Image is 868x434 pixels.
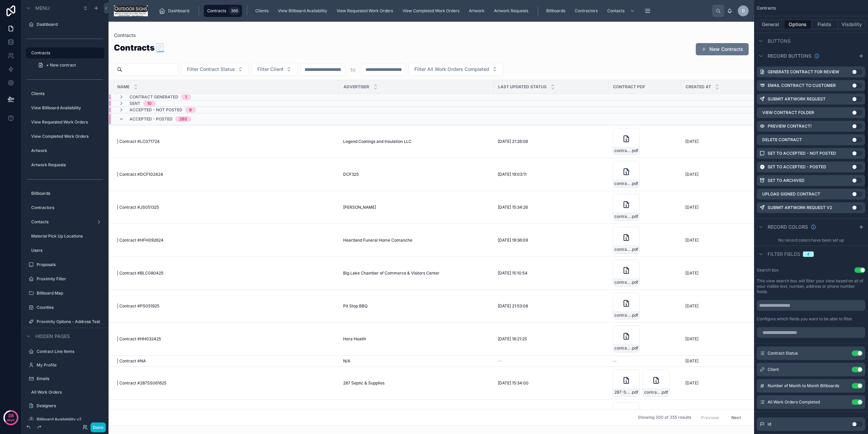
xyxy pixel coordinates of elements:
span: Sent [130,101,140,106]
a: [DATE] [685,303,753,309]
span: Legend Coatings and Insulation LLC [343,139,412,144]
label: Search box [757,267,779,273]
span: Filter All Work Orders Completed [414,66,489,73]
span: .pdf [631,181,638,186]
a: Designers [37,403,103,409]
label: Upload Signed Contract [762,191,820,197]
label: Emails [37,376,103,381]
a: Contractors [31,205,103,210]
span: 287-Septic-and-Supplies-July-2025-Billboard-contract [614,390,631,395]
a: Contacts [604,5,638,17]
p: [DATE] [685,172,698,177]
label: Material Pick Up Locations [31,233,103,239]
a: Pit Stop BBQ [343,303,490,309]
button: New Contracts [696,43,749,55]
p: [DATE] [685,380,698,386]
a: contract_file_signed.pdf [613,402,677,430]
p: [DATE] [685,336,698,342]
label: Dashboard [37,22,103,27]
p: to [351,65,356,74]
a: Clients [31,91,103,96]
button: Done [91,422,106,432]
a: contract_file_signed.pdf [613,293,677,320]
span: Pit Stop BBQ [343,303,368,309]
a: [DATE] 15:34:00 [498,380,605,386]
span: All Work Orders Completed [768,399,820,405]
span: .pdf [661,390,668,395]
label: View Requested Work Orders [31,119,103,125]
label: Users [31,248,103,253]
span: Filter fields [768,251,800,258]
label: Set to Accepted - Posted [768,164,826,170]
span: Artwork Requests [494,8,528,14]
a: Billboard Availability v2 [37,417,103,422]
a: Dashboard [157,5,194,17]
span: Dashboard [168,8,189,14]
span: contract_file_signed [614,214,631,219]
span: Accepted - Not Posted [130,107,182,113]
span: Contract Status [768,351,798,356]
a: Proposals [37,262,103,267]
span: contract_file_signed [614,148,631,153]
span: | Contract #287SS061625 [117,380,166,386]
span: [DATE] 21:26:06 [498,139,528,144]
span: contract_file [644,390,661,395]
a: 287-Septic-and-Supplies-July-2025-Billboard-contract.pdfcontract_file.pdf [613,370,677,397]
span: .pdf [631,280,638,285]
span: Name [117,84,130,90]
a: Clients [252,5,273,17]
div: 8 [189,107,192,113]
a: Legend Coatings and Insulation LLC [343,139,490,144]
a: Contracts [31,50,100,56]
span: Record buttons [768,53,811,59]
a: Big Lake Chamber of Commerce & Visitors Center [343,270,490,276]
span: .pdf [631,247,638,252]
img: App logo [114,5,148,16]
a: | Contract #PS051925 [117,303,335,309]
div: No record colors have been set up [754,235,868,246]
label: View Completed Work Orders [31,134,103,139]
p: 38 [8,412,14,419]
label: Generate Contract For Review [768,69,839,75]
a: View Billboard Availability [275,5,332,17]
p: [DATE] [685,270,698,276]
a: [DATE] 19:36:09 [498,238,605,243]
a: [DATE] [685,139,753,144]
label: Submit Artwork Request [768,96,826,102]
span: View Billboard Availability [278,8,327,14]
span: [DATE] 19:36:09 [498,238,528,243]
a: + New contract [34,60,104,71]
label: View Billboard Availability [31,105,103,111]
span: .pdf [631,313,638,318]
strong: Contracts [114,43,155,53]
a: [PERSON_NAME] [343,205,490,210]
p: [DATE] [685,303,698,309]
span: [DATE] 15:10:54 [498,270,528,276]
span: Big Lake Chamber of Commerce & Visitors Center [343,270,439,276]
a: DCF325 [343,172,490,177]
label: Counties [37,305,103,310]
span: id [768,421,771,427]
a: Contract Line Items [37,349,103,354]
span: | Contract #BLC080425 [117,270,163,276]
a: Proximity Filter [37,276,103,282]
span: .pdf [631,148,638,153]
label: Set to Archived [768,178,805,183]
a: [DATE] 19:03:11 [498,172,605,177]
a: All Work Orders [31,390,103,395]
a: [DATE] [685,380,753,386]
span: contract_file_signed [614,313,631,318]
a: [DATE] 15:10:54 [498,270,605,276]
span: Clients [255,8,269,14]
a: [DATE] [685,172,753,177]
span: | Contract #PS051925 [117,303,159,309]
p: days [7,415,15,424]
span: [PERSON_NAME] [343,205,376,210]
a: View Requested Work Orders [333,5,398,17]
h2: 📃 [114,42,165,53]
button: Options [784,20,811,29]
button: General [757,20,784,29]
span: Contract PDF [613,84,645,90]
